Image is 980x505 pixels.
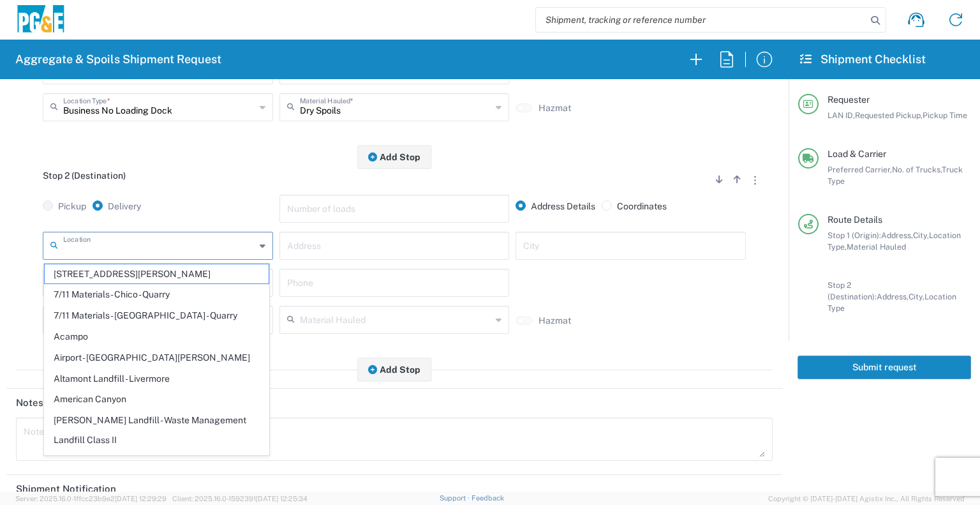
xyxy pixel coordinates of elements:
label: Hazmat [538,102,571,114]
img: pge [15,5,66,35]
span: American Canyon [45,389,269,409]
span: Address, [877,292,909,301]
span: LAN ID, [828,110,855,120]
h2: Shipment Checklist [800,52,926,67]
span: Stop 2 (Destination): [828,280,877,301]
span: Address, [881,230,913,240]
label: Coordinates [602,200,667,212]
span: Pickup Time [923,110,967,120]
h2: Aggregate & Spoils Shipment Request [15,52,221,67]
span: Preferred Carrier, [828,165,892,174]
button: Add Stop [357,145,431,169]
span: Material Hauled [847,242,906,252]
span: Stop 1 (Origin): [828,230,881,240]
span: City, [909,292,924,301]
span: Antioch Building Materials [45,451,269,471]
span: [PERSON_NAME] Landfill - Waste Management Landfill Class II [45,411,269,450]
input: Shipment, tracking or reference number [536,8,866,32]
a: Support [440,494,471,502]
span: Altamont Landfill - Livermore [45,369,269,389]
span: No. of Trucks, [892,165,942,174]
button: Add Stop [357,358,431,381]
label: Hazmat [538,315,571,326]
span: City, [913,230,929,240]
span: Server: 2025.16.0-1ffcc23b9e2 [15,495,167,502]
span: [DATE] 12:25:34 [256,495,308,502]
span: Client: 2025.16.0-1592391 [172,495,308,502]
a: Feedback [471,494,504,502]
button: Submit request [798,356,971,379]
span: Route Details [828,215,882,225]
span: 7/11 Materials - [GEOGRAPHIC_DATA] - Quarry [45,306,269,326]
span: Airport - [GEOGRAPHIC_DATA][PERSON_NAME] [45,348,269,368]
span: Load & Carrier [828,149,886,159]
label: Address Details [516,200,595,212]
span: 7/11 Materials - Chico - Quarry [45,285,269,305]
span: Acampo [45,327,269,347]
span: [DATE] 12:29:29 [115,495,167,502]
span: Requested Pickup, [855,110,923,120]
span: Requester [828,94,870,105]
span: Stop 2 (Destination) [43,170,126,181]
h2: Shipment Notification [16,483,116,495]
h2: Notes [16,396,43,409]
span: [STREET_ADDRESS][PERSON_NAME] [45,264,269,284]
span: Copyright © [DATE]-[DATE] Agistix Inc., All Rights Reserved [768,493,965,504]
